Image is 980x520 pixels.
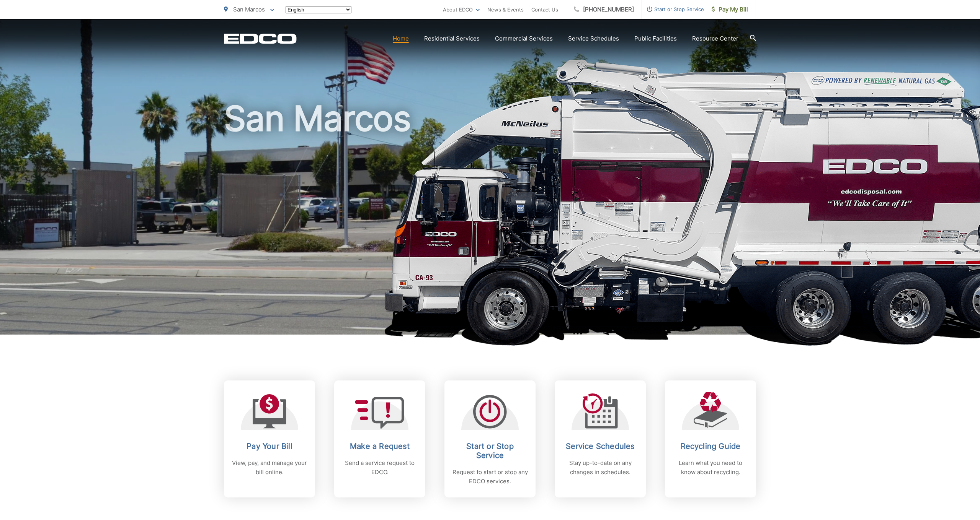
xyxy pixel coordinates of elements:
[452,442,528,460] h2: Start or Stop Service
[568,34,619,43] a: Service Schedules
[665,380,756,497] a: Recycling Guide Learn what you need to know about recycling.
[393,34,409,43] a: Home
[452,468,528,486] p: Request to start or stop any EDCO services.
[286,6,351,13] select: Select a language
[555,380,646,497] a: Service Schedules Stay up-to-date on any changes in schedules.
[692,34,738,43] a: Resource Center
[224,99,756,341] h1: San Marcos
[673,458,748,477] p: Learn what you need to know about recycling.
[342,458,418,477] p: Send a service request to EDCO.
[712,5,748,14] span: Pay My Bill
[634,34,677,43] a: Public Facilities
[334,380,425,497] a: Make a Request Send a service request to EDCO.
[233,6,265,13] span: San Marcos
[443,5,480,14] a: About EDCO
[232,442,307,451] h2: Pay Your Bill
[224,33,297,44] a: EDCD logo. Return to the homepage.
[342,442,418,451] h2: Make a Request
[495,34,553,43] a: Commercial Services
[531,5,558,14] a: Contact Us
[673,442,748,451] h2: Recycling Guide
[562,442,638,451] h2: Service Schedules
[424,34,480,43] a: Residential Services
[224,380,315,497] a: Pay Your Bill View, pay, and manage your bill online.
[232,458,307,477] p: View, pay, and manage your bill online.
[487,5,524,14] a: News & Events
[562,458,638,477] p: Stay up-to-date on any changes in schedules.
